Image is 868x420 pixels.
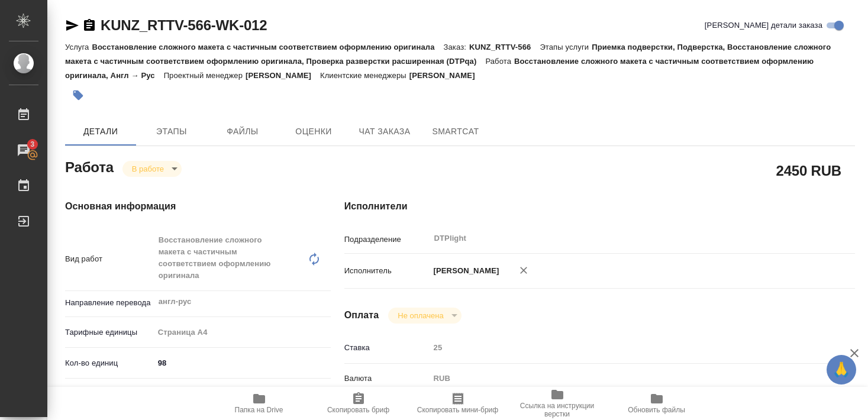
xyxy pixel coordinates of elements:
[417,406,498,414] span: Скопировать мини-бриф
[154,322,331,343] div: Страница А4
[430,339,812,356] input: Пустое поле
[344,265,430,277] p: Исполнитель
[430,265,499,277] p: [PERSON_NAME]
[469,43,540,51] p: KUNZ_RTTV-566
[154,384,331,404] div: Юридическая/Финансовая
[705,20,822,31] span: [PERSON_NAME] детали заказа
[65,297,154,309] p: Направление перевода
[408,387,508,420] button: Скопировать мини-бриф
[831,357,851,382] span: 🙏
[65,253,154,265] p: Вид работ
[154,354,331,371] input: ✎ Введи что-нибудь
[344,342,430,354] p: Ставка
[427,124,484,139] span: SmartCat
[511,257,537,283] button: Удалить исполнителя
[65,82,91,108] button: Добавить тэг
[309,387,408,420] button: Скопировать бриф
[344,308,379,322] h4: Оплата
[394,311,447,321] button: Не оплачена
[320,71,409,80] p: Клиентские менеджеры
[23,138,41,150] span: 3
[65,199,297,214] h4: Основная информация
[388,308,461,324] div: В работе
[65,43,92,51] p: Услуга
[285,124,342,139] span: Оценки
[508,387,607,420] button: Ссылка на инструкции верстки
[409,71,484,80] p: [PERSON_NAME]
[430,369,812,389] div: RUB
[72,124,129,139] span: Детали
[128,164,167,174] button: В работе
[485,57,514,66] p: Работа
[356,124,413,139] span: Чат заказа
[515,402,600,418] span: Ссылка на инструкции верстки
[209,387,309,420] button: Папка на Drive
[214,124,271,139] span: Файлы
[540,43,592,51] p: Этапы услуги
[607,387,706,420] button: Обновить файлы
[65,357,154,369] p: Кол-во единиц
[92,43,443,51] p: Восстановление сложного макета с частичным соответствием оформлению оригинала
[101,17,267,33] a: KUNZ_RTTV-566-WK-012
[164,71,246,80] p: Проектный менеджер
[444,43,469,51] p: Заказ:
[246,71,320,80] p: [PERSON_NAME]
[3,135,44,165] a: 3
[327,406,389,414] span: Скопировать бриф
[235,406,283,414] span: Папка на Drive
[122,161,182,177] div: В работе
[628,406,685,414] span: Обновить файлы
[344,199,855,214] h4: Исполнители
[65,156,114,177] h2: Работа
[82,18,96,33] button: Скопировать ссылку
[65,18,79,33] button: Скопировать ссылку для ЯМессенджера
[776,160,841,180] h2: 2450 RUB
[65,327,154,338] p: Тарифные единицы
[827,355,856,385] button: 🙏
[344,234,430,245] p: Подразделение
[344,373,430,385] p: Валюта
[143,124,200,139] span: Этапы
